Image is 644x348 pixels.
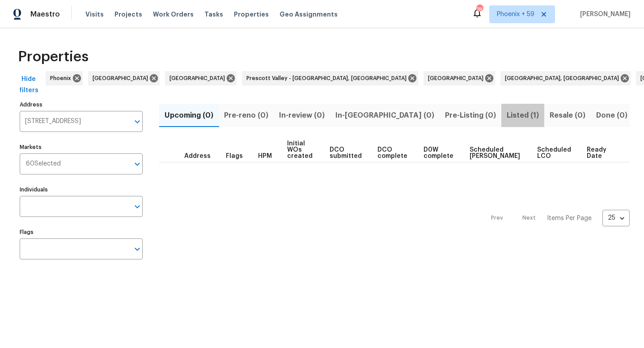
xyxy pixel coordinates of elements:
span: Upcoming (0) [165,109,213,122]
span: Hide filters [18,74,39,96]
div: [GEOGRAPHIC_DATA] [424,71,495,85]
span: Address [184,153,211,159]
button: Open [131,243,144,255]
nav: Pagination Navigation [483,168,630,268]
div: Prescott Valley - [GEOGRAPHIC_DATA], [GEOGRAPHIC_DATA] [242,71,418,85]
span: Phoenix [50,74,75,83]
span: Ready Date [587,147,607,159]
div: [GEOGRAPHIC_DATA] [165,71,237,85]
span: Properties [18,52,89,61]
span: Geo Assignments [280,10,338,19]
span: Listed (1) [507,109,539,122]
span: Scheduled [PERSON_NAME] [470,147,522,159]
span: Tasks [204,11,223,17]
span: Pre-reno (0) [224,109,268,122]
span: Maestro [30,10,60,19]
span: Scheduled LCO [537,147,572,159]
span: Resale (0) [550,109,585,122]
span: [PERSON_NAME] [576,10,631,19]
span: In-[GEOGRAPHIC_DATA] (0) [335,109,434,122]
label: Address [20,102,143,107]
label: Individuals [20,187,143,192]
span: Projects [114,10,142,19]
span: Phoenix + 59 [497,10,534,19]
div: [GEOGRAPHIC_DATA], [GEOGRAPHIC_DATA] [500,71,631,85]
span: Flags [226,153,243,159]
span: [GEOGRAPHIC_DATA] [428,74,487,83]
span: Work Orders [153,10,194,19]
span: Initial WOs created [287,140,314,159]
span: [GEOGRAPHIC_DATA] [169,74,229,83]
span: [GEOGRAPHIC_DATA], [GEOGRAPHIC_DATA] [505,74,623,83]
div: 784 [476,5,483,14]
span: Properties [234,10,269,19]
span: D0W complete [424,147,454,159]
span: Pre-Listing (0) [445,109,496,122]
span: Prescott Valley - [GEOGRAPHIC_DATA], [GEOGRAPHIC_DATA] [246,74,410,83]
span: DCO submitted [330,147,363,159]
label: Markets [20,144,143,150]
button: Hide filters [14,71,43,98]
span: Done (0) [596,109,627,122]
span: In-review (0) [279,109,325,122]
button: Open [131,158,144,170]
span: HPM [258,153,272,159]
div: [GEOGRAPHIC_DATA] [88,71,160,85]
p: Items Per Page [547,214,592,223]
div: Phoenix [46,71,83,85]
span: DCO complete [377,147,408,159]
div: 25 [602,206,630,229]
button: Open [131,115,144,128]
label: Flags [20,229,143,235]
span: Visits [85,10,104,19]
span: 60 Selected [26,160,61,168]
button: Open [131,200,144,213]
span: [GEOGRAPHIC_DATA] [93,74,152,83]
